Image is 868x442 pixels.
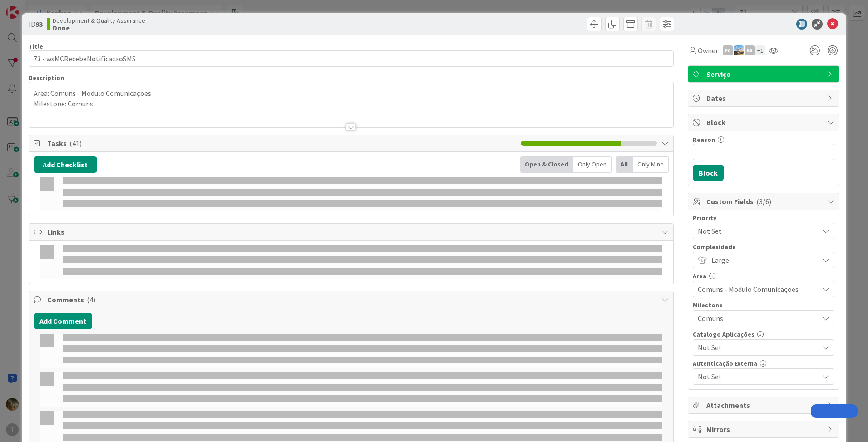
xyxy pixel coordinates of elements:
[698,45,718,56] span: Owner
[69,139,82,148] span: ( 41 )
[706,117,823,128] span: Block
[706,93,823,104] span: Dates
[698,283,814,296] span: Comuns - Modulo Comunicações
[698,370,814,383] span: Not Set
[706,400,823,411] span: Attachments
[29,74,64,82] span: Description
[34,88,669,99] p: Area: Comuns - Modulo Comunicações
[693,215,834,221] div: Priority
[573,156,612,173] div: Only Open
[34,156,97,173] button: Add Checklist
[29,50,674,67] input: type card name here...
[53,24,145,31] b: Done
[693,244,834,250] div: Complexidade
[47,294,657,305] span: Comments
[693,165,724,181] button: Block
[755,45,765,55] div: + 1
[616,156,633,173] div: All
[698,225,814,237] span: Not Set
[29,19,43,30] span: ID
[35,20,43,29] b: 93
[34,313,92,329] button: Add Comment
[693,273,834,279] div: Area
[520,156,573,173] div: Open & Closed
[29,42,43,50] label: Title
[633,156,669,173] div: Only Mine
[34,99,669,109] p: Milestone: Comuns
[706,196,823,207] span: Custom Fields
[87,295,95,304] span: ( 4 )
[734,45,744,55] img: DG
[47,138,516,149] span: Tasks
[693,136,715,144] label: Reason
[698,341,814,354] span: Not Set
[711,254,814,266] span: Large
[53,17,145,24] span: Development & Quality Assurance
[723,45,733,55] div: FA
[756,197,771,206] span: ( 3/6 )
[745,45,755,55] div: BS
[693,302,834,308] div: Milestone
[693,331,834,337] div: Catalogo Aplicações
[698,312,814,325] span: Comuns
[47,226,657,237] span: Links
[706,69,823,80] span: Serviço
[706,424,823,435] span: Mirrors
[693,360,834,367] div: Autenticação Externa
